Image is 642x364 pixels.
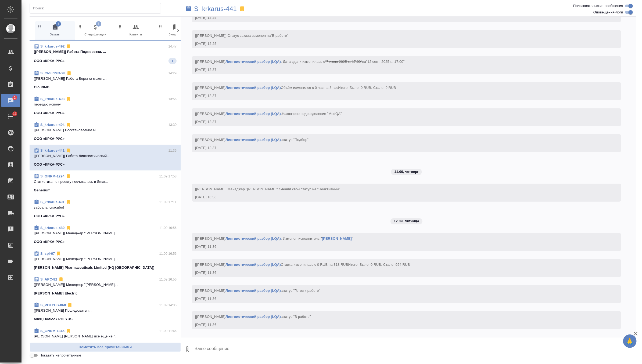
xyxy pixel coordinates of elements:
p: [[PERSON_NAME]] Менеджер "[PERSON_NAME]... [34,282,177,287]
p: забрала, спасибо! [34,205,177,210]
p: [[PERSON_NAME] Последовател... [34,308,177,313]
div: S_GNRM-134511.09 11:46[PERSON_NAME] [PERSON_NAME] все еще не п...Generium [30,325,181,351]
span: [[PERSON_NAME] Объём изменился с 0 час на 3 час [195,86,396,90]
a: S_CloudMD-28 [40,71,65,75]
p: 11.09 16:56 [159,277,177,282]
span: Спецификации [77,24,113,37]
span: "12 сент. 2025 г., 17:00" [366,60,404,64]
span: Оповещения-логи [593,10,623,15]
a: Лингвистический разбор (LQA) [225,263,281,267]
p: [[PERSON_NAME]] Работа Верстка макета ... [34,76,177,81]
p: S_krkarus-441 [194,6,237,12]
button: 🙏 [623,334,637,348]
p: МФЦ Полюс / POLYUS [34,316,73,322]
div: S_APC-8211.09 16:56[[PERSON_NAME]] Менеджер "[PERSON_NAME]...[PERSON_NAME] Electric [30,274,181,299]
span: " " [321,236,353,241]
p: 12.09, пятница [394,219,419,224]
span: Показать непрочитанные [40,353,81,358]
a: S_POLYUS-868 [40,303,66,307]
span: статус "В работе" [282,315,311,319]
p: ООО «КРКА-РУС» [34,110,65,116]
p: 11.09 17:58 [159,174,177,179]
div: [DATE] 12:25 [195,41,602,46]
svg: Отписаться [66,148,71,153]
p: 11.09 16:56 [159,225,177,231]
p: передаю исполу [34,102,177,107]
a: S_krkarus-489 [40,226,64,230]
div: S_krkarus-48911.09 16:56[[PERSON_NAME]] Менеджер "[PERSON_NAME]...ООО «КРКА-РУС» [30,222,181,248]
p: 14:29 [168,71,177,76]
div: [DATE] 12:37 [195,93,602,99]
a: S_krkarus-493 [40,97,64,101]
svg: Зажми и перетащи, чтобы поменять порядок вкладок [37,24,42,29]
a: [PERSON_NAME] [322,236,352,241]
span: 1 [168,58,177,64]
svg: Отписаться [66,44,71,49]
svg: Отписаться [66,174,71,179]
svg: Отписаться [66,199,71,205]
span: Назначено подразделение "MedQA" [282,112,342,116]
span: [[PERSON_NAME] . [195,289,320,293]
p: Cтатистика по проекту посчиталась в Smar... [34,179,177,184]
span: [[PERSON_NAME] . [195,112,342,116]
span: [[PERSON_NAME]] Статус заказа изменен на [195,34,288,38]
span: Заказы [37,24,73,37]
span: 1 [56,21,61,27]
p: ООО «КРКА-РУС» [34,136,65,141]
div: S_krkarus-44111:36[[PERSON_NAME]] Работа Лингвистический...ООО «КРКА-РУС» [30,145,181,170]
svg: Отписаться [66,122,71,128]
svg: Отписаться [66,96,71,102]
span: "7 июля 2025 г., 17:00" [325,60,362,64]
a: Лингвистический разбор (LQA) [225,112,281,116]
span: 1 [96,21,101,27]
div: S_krkarus-49313:56передаю исполуООО «КРКА-РУС» [30,93,181,119]
p: 13:56 [168,96,177,102]
span: статус "Готов к работе" [282,289,320,293]
p: [[PERSON_NAME]] Работа Подверстка. ... [34,49,177,54]
p: CloudMD [34,85,49,90]
div: [DATE] 11:36 [195,296,602,301]
span: Пользовательские сообщения [573,3,623,9]
span: [[PERSON_NAME] Ставка изменилась с 0 RUB на 318 RUB [195,263,410,267]
p: Generium [34,342,51,348]
p: 11:36 [168,148,177,153]
input: Поиск [33,5,161,12]
div: [DATE] 12:37 [195,119,602,125]
svg: Отписаться [66,225,71,231]
div: S_krkarus-49111.09 17:11забрала, спасибо!ООО «КРКА-РУС» [30,196,181,222]
p: 11.09 16:56 [159,251,177,256]
a: Лингвистический разбор (LQA) [225,236,281,241]
button: Пометить все прочитанными [30,343,181,352]
p: 13:30 [168,122,177,128]
span: Клиенты [118,24,154,37]
p: [[PERSON_NAME]] Менеджер "[PERSON_NAME]... [34,256,177,262]
p: [PERSON_NAME] Pharmaceuticals Limited (HQ [GEOGRAPHIC_DATA]) [34,265,155,270]
div: [DATE] 12:37 [195,145,602,151]
span: 🙏 [625,336,634,347]
span: [[PERSON_NAME] . Дата сдачи изменилась с на [195,60,404,64]
div: [DATE] 11:36 [195,244,602,249]
div: [DATE] 11:36 [195,322,602,327]
div: [DATE] 12:37 [195,67,602,72]
svg: Отписаться [67,303,73,308]
span: Итого. Было: 0 RUB. Стало: 0 RUB [338,86,396,90]
p: 11.09 14:35 [159,303,177,308]
a: Лингвистический разбор (LQA) [225,138,281,142]
p: [PERSON_NAME] Electric [34,291,78,296]
p: [[PERSON_NAME]] Работа Лингвистический... [34,153,177,159]
p: ООО «КРКА-РУС» [34,58,65,64]
a: S_krkarus-494 [40,123,64,127]
span: [[PERSON_NAME] . [195,138,309,142]
span: 11 [10,111,20,117]
a: S_krkarus-492 [40,44,65,48]
a: Лингвистический разбор (LQA) [225,289,281,293]
p: [PERSON_NAME] [PERSON_NAME] все еще не п... [34,334,177,339]
svg: Отписаться [66,71,72,76]
span: [[PERSON_NAME] . [195,315,311,319]
a: S_GNRM-1345 [40,329,64,333]
span: статус "Подбор" [282,138,309,142]
div: [DATE] 12:25 [195,15,602,20]
p: 14:47 [168,44,177,49]
svg: Отписаться [66,328,71,334]
div: S_CloudMD-2814:29[[PERSON_NAME]] Работа Верстка макета ...CloudMD [30,67,181,93]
